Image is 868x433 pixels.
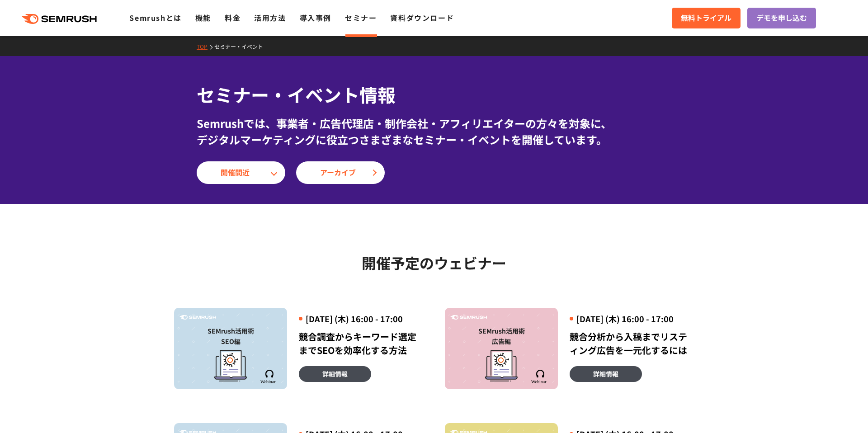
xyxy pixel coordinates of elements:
img: Semrush [531,370,549,384]
div: [DATE] (木) 16:00 - 17:00 [299,313,423,325]
a: デモを申し込む [747,8,816,28]
img: Semrush [260,370,278,384]
span: デモを申し込む [756,12,807,24]
img: Semrush [179,315,216,320]
a: 資料ダウンロード [390,12,454,23]
a: 機能 [195,12,211,23]
div: 競合分析から入稿までリスティング広告を一元化するには [570,330,694,357]
div: 競合調査からキーワード選定までSEOを効率化する方法 [299,330,423,357]
h1: セミナー・イベント情報 [197,81,671,108]
a: 詳細情報 [570,366,642,382]
span: 詳細情報 [322,369,348,379]
span: アーカイブ [320,167,361,179]
h2: 開催予定のウェビナー [174,251,694,274]
a: 活用方法 [254,12,286,23]
a: TOP [197,42,214,50]
div: SEMrush活用術 SEO編 [179,326,283,347]
a: アーカイブ [296,161,385,184]
a: 開催間近 [197,161,285,184]
a: セミナー [345,12,377,23]
div: Semrushでは、事業者・広告代理店・制作会社・アフィリエイターの方々を対象に、 デジタルマーケティングに役立つさまざまなセミナー・イベントを開催しています。 [197,115,671,148]
span: 開催間近 [221,167,261,179]
span: 無料トライアル [681,12,731,24]
div: SEMrush活用術 広告編 [449,326,553,347]
a: 無料トライアル [672,8,741,28]
a: 料金 [225,12,241,23]
a: セミナー・イベント [214,42,270,50]
span: 詳細情報 [593,369,618,379]
div: [DATE] (木) 16:00 - 17:00 [570,313,694,325]
a: 導入事例 [300,12,331,23]
a: Semrushとは [129,12,181,23]
img: Semrush [450,315,487,320]
a: 詳細情報 [299,366,371,382]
